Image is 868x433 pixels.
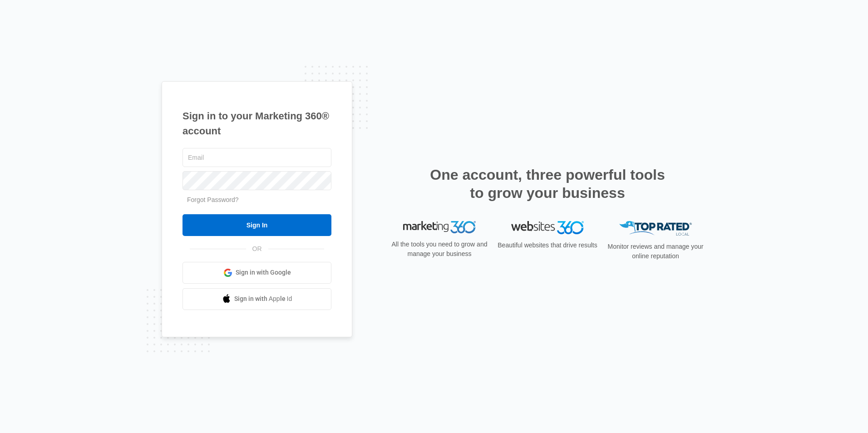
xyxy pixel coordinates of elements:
[403,221,476,234] img: Marketing 360
[427,166,668,202] h2: One account, three powerful tools to grow your business
[187,196,239,203] a: Forgot Password?
[511,221,584,234] img: Websites 360
[182,214,331,236] input: Sign In
[182,108,331,138] h1: Sign in to your Marketing 360® account
[236,268,291,277] span: Sign in with Google
[497,241,598,250] p: Beautiful websites that drive results
[182,262,331,284] a: Sign in with Google
[182,148,331,167] input: Email
[619,221,692,236] img: Top Rated Local
[234,294,292,304] span: Sign in with Apple Id
[246,244,268,254] span: OR
[182,288,331,310] a: Sign in with Apple Id
[389,240,490,259] p: All the tools you need to grow and manage your business
[605,242,706,261] p: Monitor reviews and manage your online reputation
